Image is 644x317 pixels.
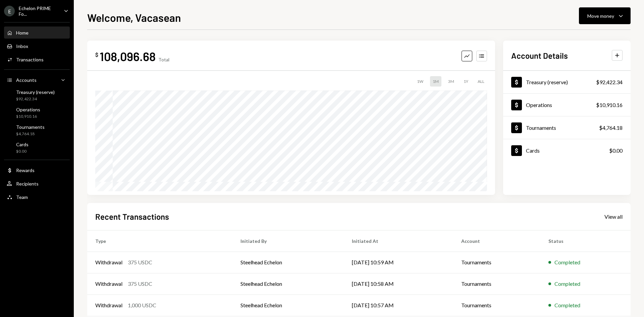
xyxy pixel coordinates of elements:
[453,295,540,316] td: Tournaments
[4,164,70,176] a: Rewards
[503,71,631,93] a: Treasury (reserve)$92,422.34
[511,50,568,61] h2: Account Details
[232,252,344,273] td: Steelhead Echelon
[540,230,631,252] th: Status
[95,301,122,309] div: Withdrawal
[16,142,29,147] div: Cards
[4,122,70,138] a: Tournaments$4,764.18
[503,94,631,116] a: Operations$10,910.16
[344,230,453,252] th: Initiated At
[604,213,623,220] div: View all
[599,124,623,132] div: $4,764.18
[554,280,580,288] div: Completed
[19,5,58,17] div: Echelon PRIME Fo...
[87,230,232,252] th: Type
[453,230,540,252] th: Account
[128,258,152,266] div: 375 USDC
[596,78,623,86] div: $92,422.34
[16,149,29,154] div: $0.00
[16,131,45,137] div: $4,764.18
[587,12,614,19] div: Move money
[16,89,55,95] div: Treasury (reserve)
[609,147,623,155] div: $0.00
[16,96,55,102] div: $92,422.34
[579,7,631,24] button: Move money
[128,280,152,288] div: 375 USDC
[232,230,344,252] th: Initiated By
[95,280,122,288] div: Withdrawal
[4,6,15,16] div: E
[16,124,45,130] div: Tournaments
[4,105,70,121] a: Operations$10,910.16
[4,74,70,86] a: Accounts
[453,273,540,295] td: Tournaments
[430,76,441,87] div: 1M
[95,258,122,266] div: Withdrawal
[16,167,35,173] div: Rewards
[232,273,344,295] td: Steelhead Echelon
[16,30,29,36] div: Home
[596,101,623,109] div: $10,910.16
[100,49,156,64] div: 108,096.68
[95,211,169,222] h2: Recent Transactions
[414,76,426,87] div: 1W
[95,51,98,58] div: $
[16,107,40,112] div: Operations
[445,76,457,87] div: 3M
[604,213,623,220] a: View all
[344,273,453,295] td: [DATE] 10:58 AM
[453,252,540,273] td: Tournaments
[344,295,453,316] td: [DATE] 10:57 AM
[4,27,70,39] a: Home
[554,258,580,266] div: Completed
[16,77,37,83] div: Accounts
[554,301,580,309] div: Completed
[503,116,631,139] a: Tournaments$4,764.18
[158,57,169,62] div: Total
[4,40,70,52] a: Inbox
[526,79,568,85] div: Treasury (reserve)
[16,114,40,119] div: $10,910.16
[16,194,28,200] div: Team
[16,57,44,62] div: Transactions
[475,76,487,87] div: ALL
[461,76,471,87] div: 1Y
[16,181,39,187] div: Recipients
[232,295,344,316] td: Steelhead Echelon
[4,140,70,156] a: Cards$0.00
[526,147,540,154] div: Cards
[4,177,70,190] a: Recipients
[4,87,70,103] a: Treasury (reserve)$92,422.34
[526,102,552,108] div: Operations
[344,252,453,273] td: [DATE] 10:59 AM
[526,124,556,131] div: Tournaments
[16,43,28,49] div: Inbox
[4,191,70,203] a: Team
[128,301,156,309] div: 1,000 USDC
[503,139,631,162] a: Cards$0.00
[87,11,181,24] h1: Welcome, Vacasean
[4,53,70,65] a: Transactions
